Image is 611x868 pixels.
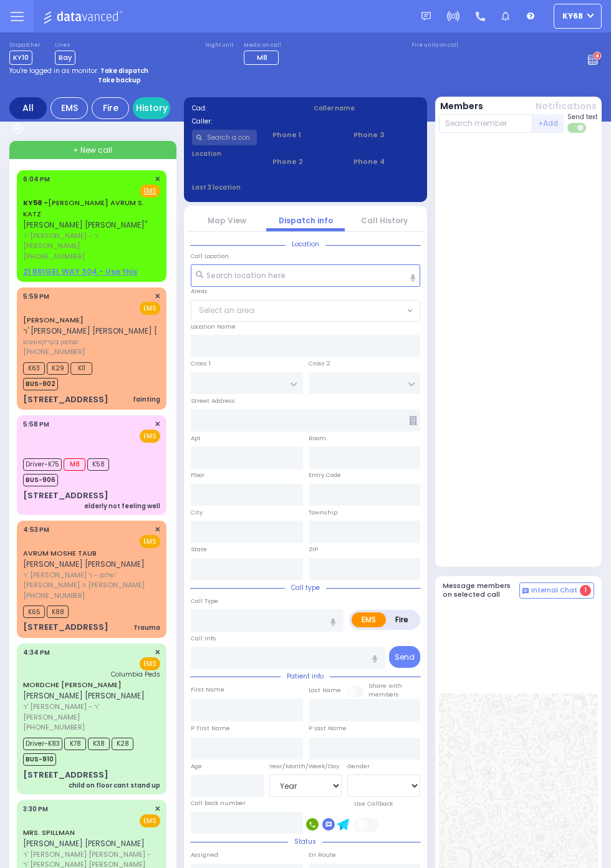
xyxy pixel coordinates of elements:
label: Caller name [314,104,420,113]
span: ✕ [155,524,160,535]
a: MRS. SPILLMAN [23,827,75,837]
strong: Take backup [98,75,141,85]
label: Call back number [191,799,246,808]
label: Age [191,762,202,771]
span: Driver-K83 [23,738,62,750]
span: Bay [55,51,75,65]
span: 4:53 PM [23,525,49,534]
a: History [133,97,170,119]
span: Phone 3 [354,130,419,140]
span: KY58 - [23,198,48,208]
span: BUS-906 [23,474,58,486]
span: ✕ [155,419,160,430]
span: K29 [47,362,69,375]
span: members [368,690,399,698]
span: M8 [257,52,267,62]
span: ר' [PERSON_NAME] שלום - ר' [PERSON_NAME] ה [PERSON_NAME] [23,570,156,591]
span: K88 [47,605,69,618]
label: ZIP [309,545,318,554]
label: Floor [191,471,204,480]
span: [PHONE_NUMBER] [23,722,85,732]
span: M8 [64,458,85,471]
span: [PERSON_NAME] [PERSON_NAME] [23,838,145,849]
span: Status [288,837,322,846]
span: 1 [580,585,591,596]
span: 5:58 PM [23,420,49,429]
small: Share with [368,682,402,690]
span: שמשון בערקאוויטש [23,337,289,347]
span: Columbia Peds [111,670,160,679]
span: 6:04 PM [23,175,50,184]
span: EMS [140,814,160,827]
label: Cad: [192,104,298,113]
span: Send text [567,112,598,122]
label: Turn off text [567,122,587,134]
div: EMS [51,97,88,119]
label: Apt [191,434,201,443]
span: Phone 2 [272,157,338,167]
a: Map View [208,215,246,226]
label: Caller: [192,117,298,126]
button: Internal Chat 1 [519,582,594,599]
label: Location Name [191,322,236,331]
span: EMS [140,302,160,315]
label: P Last Name [309,724,347,733]
button: Send [389,646,420,668]
label: Dispatcher [9,42,41,49]
span: Patient info [281,672,330,681]
span: K65 [23,605,45,618]
span: ר' [PERSON_NAME] - ר' [PERSON_NAME] [23,231,156,251]
label: Fire [385,612,418,627]
button: Notifications [536,100,597,113]
a: Dispatch info [279,215,333,226]
label: Assigned [191,851,218,859]
span: [PHONE_NUMBER] [23,347,85,357]
span: Other building occupants [409,416,417,425]
span: Phone 1 [272,130,338,140]
label: City [191,508,203,517]
label: EMS [352,612,386,627]
label: Entry Code [309,471,341,480]
span: [PHONE_NUMBER] [23,591,85,600]
label: Location [192,149,257,158]
span: ✕ [155,174,160,185]
label: First Name [191,685,224,694]
span: BUS-902 [23,378,58,390]
div: child on floor cant stand up [69,781,160,790]
span: Phone 4 [354,157,419,167]
button: Members [440,100,483,113]
span: 3:30 PM [23,804,48,814]
strong: Take dispatch [100,66,148,75]
div: elderly not feeling well [84,501,160,511]
div: [STREET_ADDRESS] [23,489,108,502]
span: [PERSON_NAME] [PERSON_NAME] [23,690,145,701]
a: MORDCHE [PERSON_NAME] [23,680,122,690]
label: Night unit [205,42,233,49]
span: K38 [88,738,110,750]
span: You're logged in as monitor. [9,66,99,75]
label: Last 3 location [192,183,306,192]
button: ky68 [554,4,602,29]
span: Location [286,239,325,249]
span: EMS [140,657,160,670]
div: Year/Month/Week/Day [269,762,342,771]
input: Search location here [191,264,420,287]
span: Internal Chat [531,586,577,595]
span: Driver-K75 [23,458,62,471]
a: AVRUM MOSHE TAUB [23,548,97,558]
label: Street Address [191,397,235,405]
label: Use Callback [354,799,393,808]
span: ר' [PERSON_NAME] - ר' [PERSON_NAME] [23,702,156,722]
label: Medic on call [244,42,282,49]
label: Call Type [191,597,218,605]
label: State [191,545,207,554]
label: Cross 1 [191,359,211,368]
span: ר' [PERSON_NAME] [PERSON_NAME] [PERSON_NAME] - ר' [PERSON_NAME] [23,325,289,336]
label: Township [309,508,337,517]
div: Fire [92,97,129,119]
input: Search a contact [192,130,257,145]
div: [STREET_ADDRESS] [23,621,108,634]
span: K58 [87,458,109,471]
span: ✕ [155,647,160,658]
span: ✕ [155,291,160,302]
